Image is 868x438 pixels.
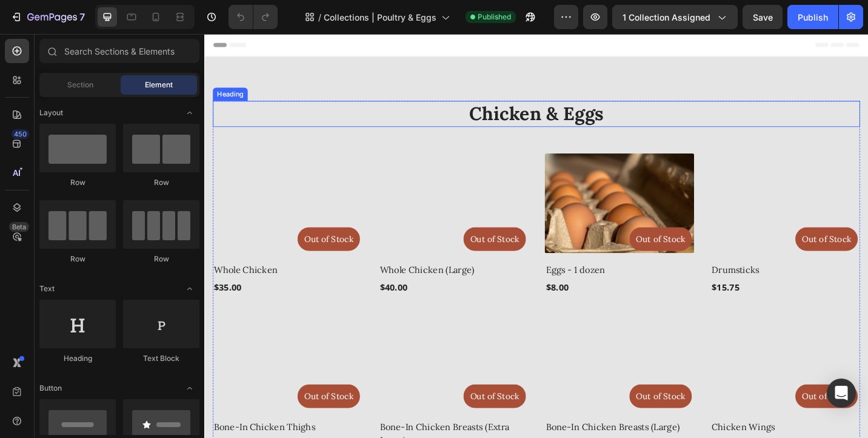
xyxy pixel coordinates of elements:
button: Publish [787,5,838,29]
div: Row [39,254,116,264]
span: Text [39,283,55,294]
a: Bone-In Chicken Thighs [9,303,173,413]
div: $35.00 [9,269,42,286]
div: Row [39,177,116,188]
div: Row [123,254,199,264]
pre: Out of Stock [647,212,716,238]
div: $40.00 [191,269,224,286]
span: Save [753,12,773,22]
span: 1 collection assigned [623,11,710,24]
span: Toggle open [180,103,199,123]
div: Publish [798,11,828,24]
div: Text Block [123,353,199,364]
a: Eggs - 1 dozen [373,131,536,240]
a: Bone-In Chicken Breasts (Extra Large) [191,303,355,413]
div: Open Intercom Messenger [827,379,856,408]
h2: Drumsticks [555,250,718,267]
span: Toggle open [180,279,199,298]
pre: Out of Stock [284,384,352,410]
iframe: Design area [204,34,868,438]
button: 1 collection assigned [612,5,738,29]
a: Whole Chicken (Large) [191,124,355,248]
pre: Out of Stock [102,384,170,410]
div: Heading [12,61,45,72]
a: Chicken Wings [555,303,718,413]
input: Search Sections & Elements [39,39,199,63]
h2: Whole Chicken (Large) [191,250,355,267]
pre: Out of Stock [647,384,716,410]
div: Row [123,177,199,188]
div: Undo/Redo [229,5,278,29]
pre: Out of Stock [466,384,534,410]
p: 7 [79,10,85,24]
button: 7 [5,5,90,29]
a: Whole Chicken [9,124,173,248]
h2: Whole Chicken [9,250,173,267]
h2: Eggs - 1 dozen [373,250,536,267]
button: Save [743,5,783,29]
span: Element [145,79,173,90]
span: Toggle open [180,379,199,398]
span: Published [478,12,511,22]
a: Drumsticks [555,131,718,240]
div: 450 [12,129,29,139]
pre: Out of Stock [284,212,352,238]
div: Beta [9,222,29,232]
div: $8.00 [373,269,400,286]
span: Collections | Poultry & Eggs [324,11,436,24]
span: Button [39,383,62,394]
h2: Chicken & Eggs [9,73,718,102]
pre: Out of Stock [102,212,170,238]
pre: Out of Stock [466,212,534,238]
span: / [318,11,321,24]
div: $15.75 [555,269,587,286]
div: Heading [39,353,116,364]
span: Layout [39,107,63,118]
span: Section [67,79,93,90]
a: Bone-In Chicken Breasts (Large) [373,303,536,413]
